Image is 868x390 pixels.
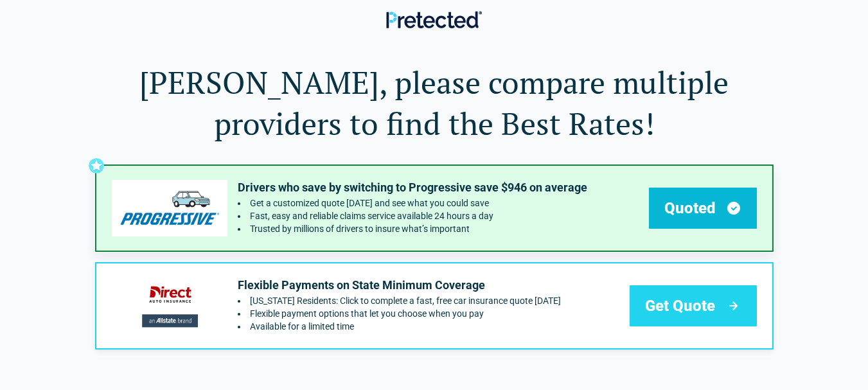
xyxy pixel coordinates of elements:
li: Available for a limited time [238,321,561,332]
li: Flexible payment options that let you choose when you pay [238,308,561,319]
img: directauto's logo [112,278,227,334]
span: Get Quote [645,296,715,316]
li: Ohio Residents: Click to complete a fast, free car insurance quote today [238,296,561,306]
h1: [PERSON_NAME], please compare multiple providers to find the Best Rates! [95,62,774,144]
p: Flexible Payments on State Minimum Coverage [238,278,561,293]
a: directauto's logoFlexible Payments on State Minimum Coverage[US_STATE] Residents: Click to comple... [95,262,774,350]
